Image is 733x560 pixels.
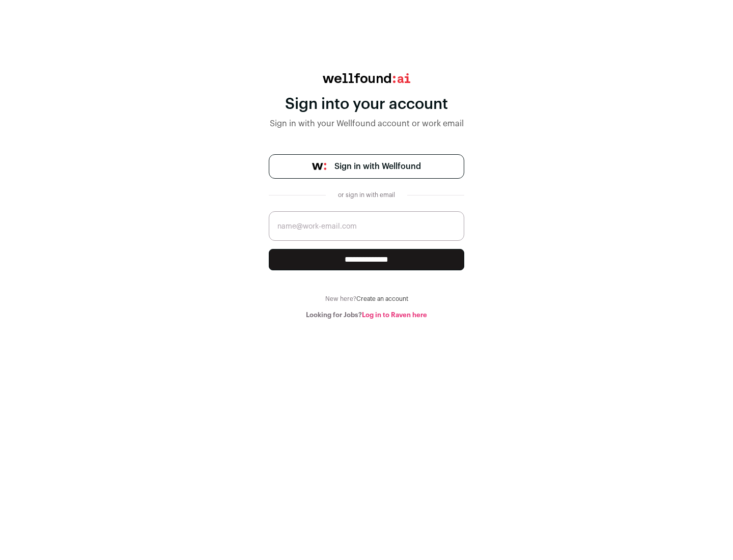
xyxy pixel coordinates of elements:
[269,211,464,241] input: name@work-email.com
[323,73,410,83] img: wellfound:ai
[269,311,464,319] div: Looking for Jobs?
[334,191,399,199] div: or sign in with email
[269,295,464,303] div: New here?
[269,118,464,130] div: Sign in with your Wellfound account or work email
[269,95,464,114] div: Sign into your account
[362,312,427,318] a: Log in to Raven here
[269,154,464,179] a: Sign in with Wellfound
[312,163,326,170] img: wellfound-symbol-flush-black-fb3c872781a75f747ccb3a119075da62bfe97bd399995f84a933054e44a575c4.png
[356,296,408,302] a: Create an account
[334,160,421,173] span: Sign in with Wellfound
